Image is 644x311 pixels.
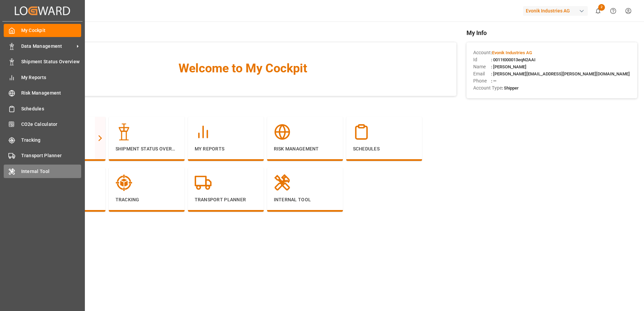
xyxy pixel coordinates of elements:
span: Email [473,70,491,77]
span: : 0011t000013eqN2AAI [491,57,536,62]
span: My Reports [21,74,82,81]
span: : [PERSON_NAME][EMAIL_ADDRESS][PERSON_NAME][DOMAIN_NAME] [491,71,630,76]
button: Evonik Industries AG [523,4,590,17]
p: Risk Management [274,145,336,152]
span: Tracking [21,137,82,144]
button: show 2 new notifications [590,3,606,19]
span: : — [491,78,496,83]
span: Navigation [30,103,456,112]
span: Welcome to My Cockpit [43,59,443,77]
span: Id [473,56,491,63]
span: Schedules [21,105,82,112]
a: CO2e Calculator [4,118,81,131]
span: CO2e Calculator [21,121,82,128]
a: Risk Management [4,87,81,100]
span: 2 [598,4,605,11]
p: My Reports [195,145,257,152]
p: Internal Tool [274,196,336,203]
button: Help Center [606,3,621,19]
a: Transport Planner [4,149,81,162]
a: Tracking [4,133,81,146]
a: My Reports [4,71,81,84]
p: Transport Planner [195,196,257,203]
span: : [491,50,532,55]
span: Data Management [21,43,74,50]
span: Shipment Status Overview [21,58,82,65]
span: Name [473,63,491,70]
a: Schedules [4,102,81,115]
span: Transport Planner [21,152,82,159]
span: : [PERSON_NAME] [491,64,526,69]
span: Internal Tool [21,168,82,175]
p: Shipment Status Overview [116,145,178,152]
span: My Info [466,28,637,37]
span: : Shipper [502,85,519,91]
span: Evonik Industries AG [492,50,532,55]
p: Schedules [353,145,415,152]
p: Tracking [116,196,178,203]
a: My Cockpit [4,24,81,37]
a: Internal Tool [4,165,81,178]
div: Evonik Industries AG [523,6,588,16]
span: Account Type [473,84,502,92]
span: Risk Management [21,90,82,97]
a: Shipment Status Overview [4,55,81,68]
span: Account [473,49,491,56]
span: My Cockpit [21,27,82,34]
span: Phone [473,77,491,84]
